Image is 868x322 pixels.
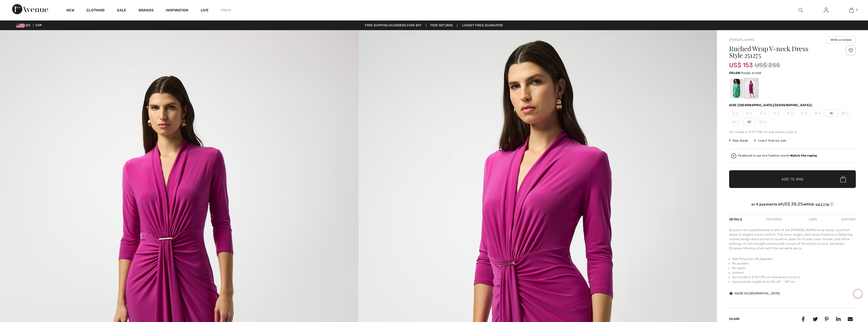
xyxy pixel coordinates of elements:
div: Garden green [730,79,743,98]
div: Discover the sophisticated charm of the [PERSON_NAME] wrap dress, a perfect blend of elegance and... [729,228,856,251]
a: Clothing [86,8,105,13]
a: Free Returns [426,24,457,27]
li: Unlined [732,270,856,275]
img: ring-m.svg [764,121,766,123]
div: Features [762,215,786,224]
span: 10 [784,109,797,117]
img: ring-m.svg [818,112,821,115]
img: ring-m.svg [749,112,752,115]
span: EN [35,24,42,27]
a: Brands [139,8,154,13]
img: ring-m.svg [737,121,739,123]
h1: Ruched Wrap V-neck Dress Style 251275 [729,45,835,59]
span: 4 [743,109,755,117]
img: ring-m.svg [846,112,848,115]
div: Featured in our live fashion event. [738,154,817,157]
a: 7 [839,7,864,13]
span: 22 [743,118,755,126]
a: Prom [221,8,231,13]
img: My Info [824,7,828,13]
button: Write a review [826,36,856,43]
div: or 4 payments of with [729,202,856,207]
li: No pockets [732,261,856,266]
div: Made in [GEOGRAPHIC_DATA] [729,291,780,296]
a: New [66,8,74,13]
a: Free shipping on orders over $99 [361,24,425,27]
li: Our model is 5'10"/178 cm and wears a size 6. [732,275,856,279]
a: Live [201,8,209,13]
span: 18 [839,109,851,117]
span: Inspiration [166,8,188,13]
div: Details [729,215,743,224]
span: 24 [756,118,769,126]
div: Our model is 5'10"/178 cm and wears a size 6. [729,130,856,134]
img: ring-m.svg [791,112,794,115]
img: ring-m.svg [736,112,738,115]
div: Size ([GEOGRAPHIC_DATA]/[GEOGRAPHIC_DATA]): [729,103,814,107]
span: Size Guide [729,138,748,143]
span: 7 [856,8,858,12]
li: No zipper [732,266,856,270]
span: 6 [756,109,769,117]
span: 16 [825,109,838,117]
div: Purple orchid [745,79,758,98]
img: My Bag [849,7,854,13]
a: Lowest Price Guarantee [458,24,507,27]
span: US$ 153 [729,56,753,69]
img: 1ère Avenue [12,4,48,14]
div: Care [805,215,821,224]
a: Sign In [820,7,832,13]
span: 8 [770,109,783,117]
span: 12 [798,109,810,117]
span: Color: [729,71,741,75]
span: Add to Bag [782,177,803,182]
span: 20 [729,118,742,126]
span: US$ 255 [755,61,780,70]
img: ring-m.svg [777,112,779,115]
img: US Dollar [16,24,24,28]
img: Sezzle [811,202,829,207]
img: Bag.svg [840,176,846,182]
div: Shipping [840,215,856,224]
img: Watch the replay [731,153,736,158]
iframe: Opens a widget where you can chat to one of our agents [836,284,863,297]
span: Purple orchid [741,71,761,75]
span: Share [729,317,740,321]
li: Approximate length (size 12): 42" - 107 cm [732,279,856,284]
span: 2 [729,109,742,117]
button: Add to Bag [729,170,856,188]
a: Sale [117,8,126,13]
div: I can't find my size [754,138,786,143]
span: USD [16,24,32,27]
img: ring-m.svg [763,112,766,115]
a: [PERSON_NAME] [729,38,754,42]
img: search the website [799,7,803,13]
span: US$ 38.25 [782,201,803,206]
strong: Watch the replay [790,154,817,157]
img: ring-m.svg [805,112,807,115]
li: 96% Polyester, 4% Spandex [732,257,856,261]
span: 14 [811,109,824,117]
div: or 4 payments ofUS$ 38.25withSezzle Click to learn more about Sezzle [729,202,856,209]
